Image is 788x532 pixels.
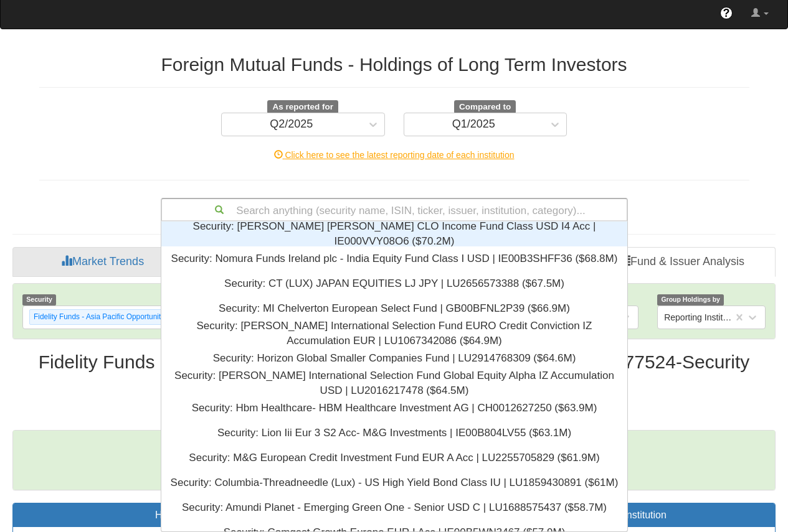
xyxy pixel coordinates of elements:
[161,446,627,470] div: Security: ‎M&G European Credit Investment Fund EUR A Acc | LU2255705829 ‎($61.9M)‏
[161,271,627,296] div: Security: ‎CT (LUX) JAPAN EQUITIES LJ JPY | LU2656573388 ‎($67.5M)‏
[270,118,313,131] div: Q2/2025
[161,470,627,495] div: Security: ‎Columbia-Threadneedle (Lux) - US High Yield Bond Class IU | LU1859430891 ‎($61M)‏
[12,247,192,277] a: Market Trends
[664,311,734,324] div: Reporting Institutions
[161,321,627,346] div: Security: ‎[PERSON_NAME] International Selection Fund EURO Credit Conviction IZ Accumulation EUR ...
[161,371,627,396] div: Security: ‎[PERSON_NAME] International Selection Fund Global Equity Alpha IZ Accumulation USD | L...
[657,294,724,305] span: Group Holdings by
[161,296,627,321] div: Security: ‎MI Chelverton European Select Fund | GB00BFNL2P39 ‎($66.9M)‏
[161,421,627,446] div: Security: ‎Lion Iii Eur 3 S2 Acc- M&G Investments | IE00B804LV55 ‎($63.1M)‏
[454,100,516,114] span: Compared to
[723,7,730,19] span: ?
[162,199,627,220] div: Search anything (security name, ISIN, ticker, issuer, institution, category)...
[161,396,627,421] div: Security: ‎Hbm Healthcare- HBM Healthcare Investment AG | CH0012627250 ‎($63.9M)‏
[267,100,338,114] span: As reported for
[161,495,627,520] div: Security: ‎Amundi Planet - Emerging Green One - Senior USD C | LU1688575437 ‎($58.7M)‏
[161,346,627,371] div: Security: ‎Horizon Global Smaller Companies Fund | LU2914768309 ‎($64.6M)‏
[22,294,56,305] span: Security
[588,247,776,277] a: Fund & Issuer Analysis
[452,118,495,131] div: Q1/2025
[161,222,627,246] div: Security: ‎[PERSON_NAME] [PERSON_NAME] CLO Income Fund Class USD I4 Acc | IE000VVY08O6 ‎($70.2M)‏
[30,149,759,161] div: Click here to see the latest reporting date of each institution
[161,246,627,271] div: Security: ‎Nomura Funds Ireland plc - India Equity Fund Class I USD | IE00B3SHFF36 ‎($68.8M)‏
[39,54,749,75] h2: Foreign Mutual Funds - Holdings of Long Term Investors
[30,310,320,324] div: Fidelity Funds - Asia Pacific Opportunities Fund I-ACC-USD | LU2045877524 ($56.1M)
[12,352,776,393] h2: Fidelity Funds - Asia Pacific Opportunities Fund I-ACC-USD | LU2045877524 - Security Analysis
[22,510,375,521] h3: Holders Breakdown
